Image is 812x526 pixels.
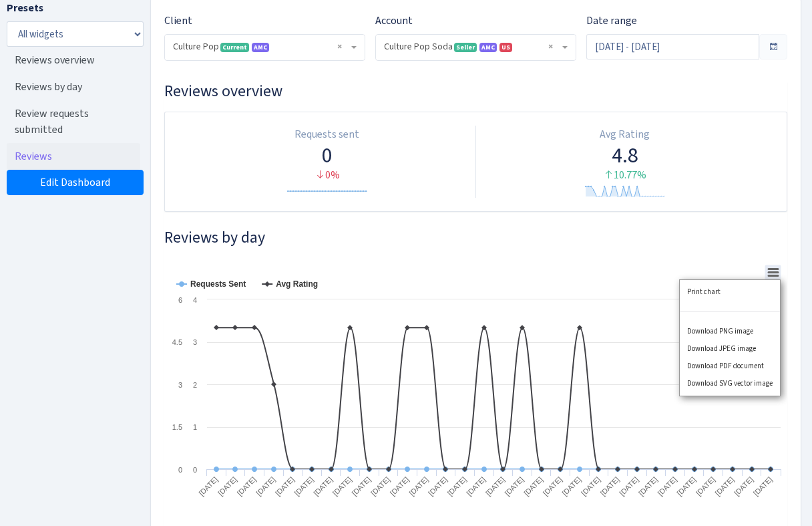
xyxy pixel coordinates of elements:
[369,475,391,497] tspan: [DATE]
[637,475,659,497] tspan: [DATE]
[312,475,334,497] tspan: [DATE]
[184,142,470,168] div: 0
[427,475,449,497] tspan: [DATE]
[522,475,544,497] tspan: [DATE]
[680,375,780,392] div: Download SVG vector image
[216,475,238,497] tspan: [DATE]
[618,475,640,497] tspan: [DATE]
[193,338,197,346] text: 3
[193,466,197,474] text: 0
[7,74,140,100] a: Reviews by day
[446,475,468,497] tspan: [DATE]
[331,475,353,497] tspan: [DATE]
[164,228,787,247] h3: Widget #53
[7,143,140,170] a: Reviews
[193,381,197,389] text: 2
[484,475,506,497] tspan: [DATE]
[713,475,735,497] tspan: [DATE]
[503,475,525,497] tspan: [DATE]
[254,475,276,497] tspan: [DATE]
[454,43,477,52] span: Seller
[7,47,140,74] a: Reviews overview
[586,13,637,29] label: Date range
[173,40,349,53] span: Culture Pop <span class="badge badge-success">Current</span><span class="badge badge-primary">AMC...
[252,43,269,52] span: AMC
[236,475,258,497] tspan: [DATE]
[680,323,780,340] div: Download PNG image
[479,43,497,52] span: AMC
[376,35,576,60] span: Culture Pop Soda <span class="badge badge-success">Seller</span><span class="badge badge-primary"...
[164,82,787,101] h3: Widget #52
[274,475,296,497] tspan: [DATE]
[680,283,780,301] div: Print chart
[407,475,429,497] tspan: [DATE]
[733,475,755,497] tspan: [DATE]
[680,358,780,375] div: Download PDF document
[694,475,717,497] tspan: [DATE]
[548,40,553,53] span: Remove all items
[350,475,372,497] tspan: [DATE]
[375,13,413,29] label: Account
[542,475,564,497] tspan: [DATE]
[465,475,487,497] tspan: [DATE]
[178,296,182,304] text: 6
[172,423,182,431] text: 1.5
[184,127,470,142] div: Requests sent
[499,43,512,52] span: US
[752,475,774,497] tspan: [DATE]
[164,13,192,29] label: Client
[680,340,780,358] div: Download JPEG image
[481,168,768,183] div: 10.77%
[197,475,219,497] tspan: [DATE]
[7,100,140,143] a: Review requests submitted
[190,279,246,289] tspan: Requests Sent
[193,296,197,304] text: 4
[675,475,697,497] tspan: [DATE]
[220,43,249,52] span: Current
[172,338,182,346] text: 4.5
[193,423,197,431] text: 1
[481,142,768,168] div: 4.8
[656,475,678,497] tspan: [DATE]
[599,475,621,497] tspan: [DATE]
[184,168,470,183] div: 0%
[293,475,315,497] tspan: [DATE]
[178,466,182,474] text: 0
[7,170,144,195] a: Edit Dashboard
[384,40,560,53] span: Culture Pop Soda <span class="badge badge-success">Seller</span><span class="badge badge-primary"...
[560,475,582,497] tspan: [DATE]
[481,127,768,142] div: Avg Rating
[580,475,602,497] tspan: [DATE]
[165,35,365,60] span: Culture Pop <span class="badge badge-success">Current</span><span class="badge badge-primary">AMC...
[276,279,318,289] tspan: Avg Rating
[337,40,342,53] span: Remove all items
[389,475,411,497] tspan: [DATE]
[178,381,182,389] text: 3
